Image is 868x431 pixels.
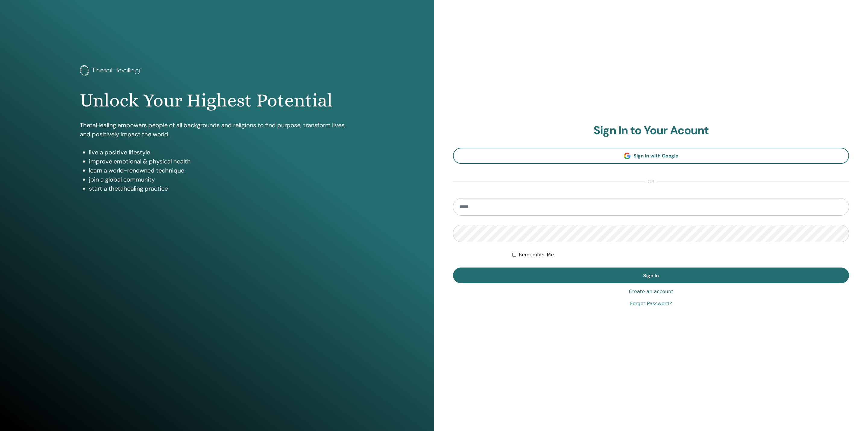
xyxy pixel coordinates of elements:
[634,153,678,159] span: Sign In with Google
[453,148,849,164] a: Sign In with Google
[89,175,354,184] li: join a global community
[629,288,673,295] a: Create an account
[89,166,354,175] li: learn a world-renowned technique
[80,121,354,139] p: ThetaHealing empowers people of all backgrounds and religions to find purpose, transform lives, a...
[512,251,849,258] div: Keep me authenticated indefinitely or until I manually logout
[630,300,672,307] a: Forgot Password?
[89,148,354,157] li: live a positive lifestyle
[89,157,354,166] li: improve emotional & physical health
[643,272,659,279] span: Sign In
[80,89,354,112] h1: Unlock Your Highest Potential
[453,268,849,283] button: Sign In
[453,124,849,138] h2: Sign In to Your Acount
[519,251,554,258] label: Remember Me
[89,184,354,193] li: start a thetahealing practice
[645,178,657,185] span: or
